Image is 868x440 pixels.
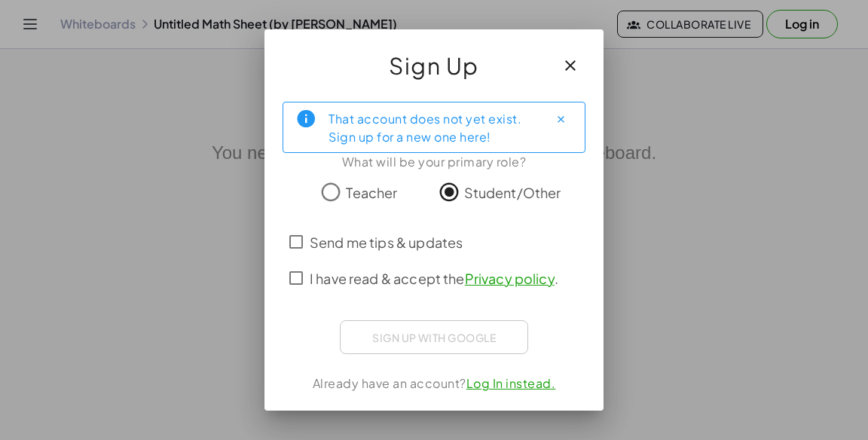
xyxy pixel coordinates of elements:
span: Student/Other [464,182,561,203]
span: Sign Up [389,47,479,84]
a: Log In instead. [466,375,556,391]
div: What will be your primary role? [283,153,585,171]
span: I have read & accept the . [310,268,558,289]
button: Close [549,107,573,131]
div: That account does not yet exist. Sign up for a new one here! [329,108,536,146]
div: Already have an account? [283,374,585,393]
span: Send me tips & updates [310,232,463,252]
span: Teacher [346,182,397,203]
a: Privacy policy [465,270,555,287]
